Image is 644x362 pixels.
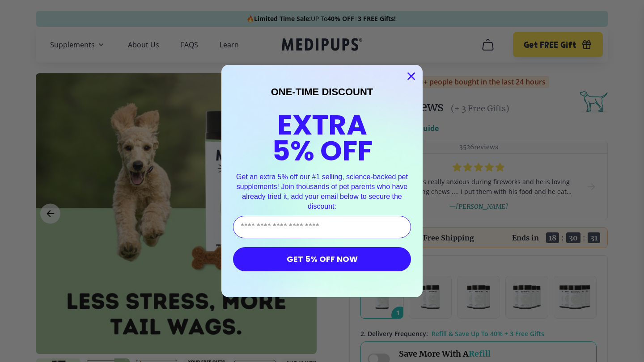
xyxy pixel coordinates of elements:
[271,86,373,97] span: ONE-TIME DISCOUNT
[233,247,411,271] button: GET 5% OFF NOW
[403,68,419,84] button: Close dialog
[272,131,373,170] span: 5% OFF
[236,173,408,210] span: Get an extra 5% off our #1 selling, science-backed pet supplements! Join thousands of pet parents...
[277,105,367,144] span: EXTRA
